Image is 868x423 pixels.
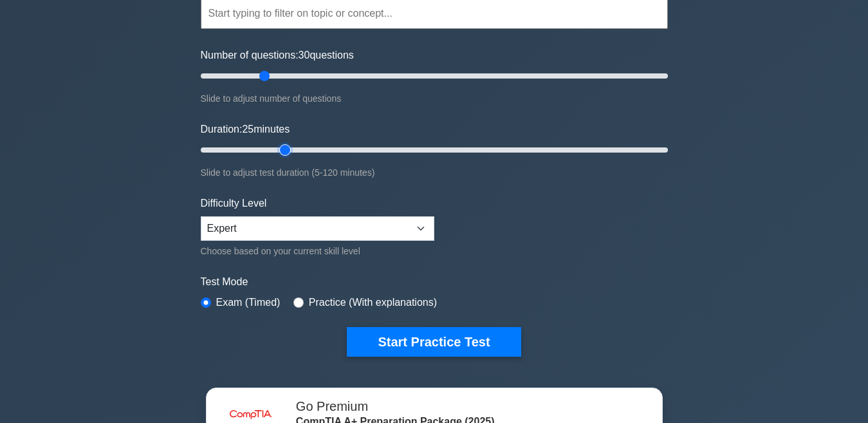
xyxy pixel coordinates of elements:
[201,48,354,63] label: Number of questions: questions
[309,295,437,310] label: Practice (With explanations)
[201,91,668,106] div: Slide to adjust number of questions
[201,196,267,211] label: Difficulty Level
[216,295,281,310] label: Exam (Timed)
[201,165,668,180] div: Slide to adjust test duration (5-120 minutes)
[201,243,434,259] div: Choose based on your current skill level
[201,274,668,290] label: Test Mode
[242,124,254,135] span: 25
[201,122,290,137] label: Duration: minutes
[347,327,521,357] button: Start Practice Test
[299,50,310,61] span: 30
